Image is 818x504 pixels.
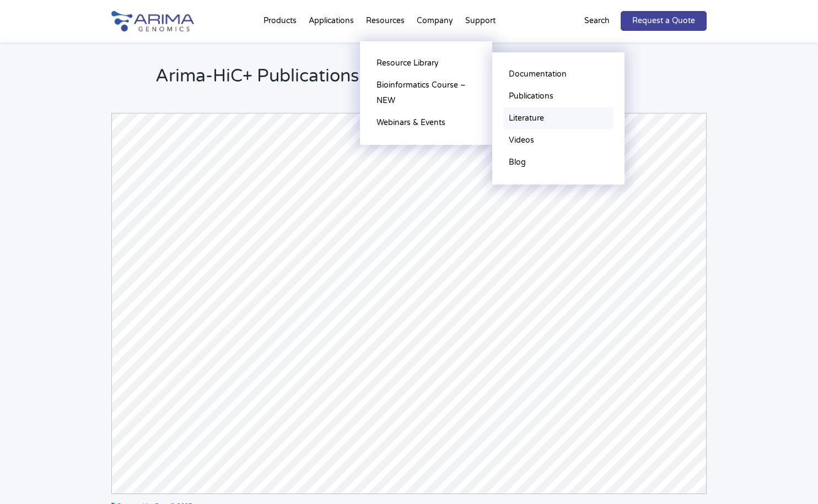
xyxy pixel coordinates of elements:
a: Videos [503,129,613,151]
a: Publications [503,85,613,107]
h2: Arima-HiC+ Publications [155,64,707,97]
p: Search [584,14,610,28]
img: Arima-Genomics-logo [111,11,194,31]
a: Webinars & Events [371,112,481,134]
a: Documentation [503,63,613,85]
a: Blog [503,151,613,174]
a: Bioinformatics Course – NEW [371,74,481,112]
a: Request a Quote [621,11,707,31]
a: Literature [503,107,613,129]
a: Resource Library [371,52,481,74]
